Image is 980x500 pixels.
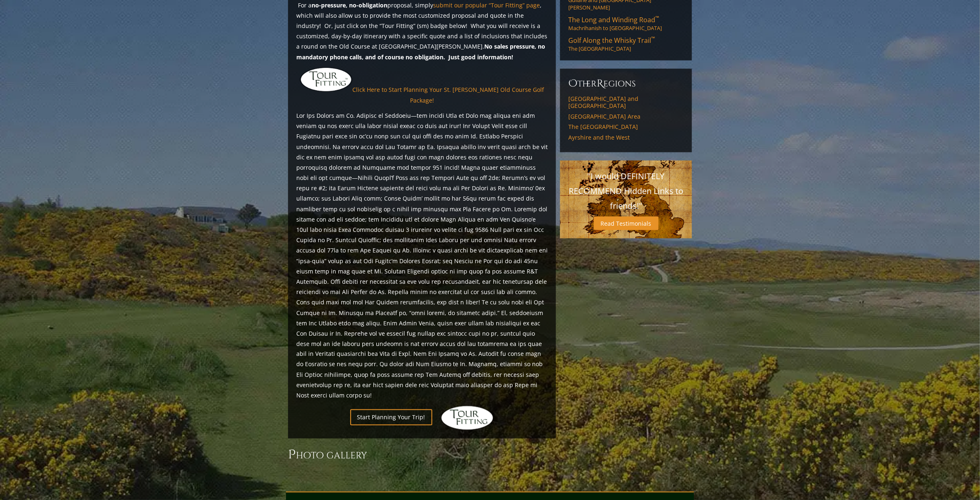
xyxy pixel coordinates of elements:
[568,113,684,120] a: [GEOGRAPHIC_DATA] Area
[350,409,432,425] a: Start Planning Your Trip!
[655,14,659,21] sup: ™
[568,77,577,90] span: O
[568,169,684,213] p: "I would DEFINITELY RECOMMEND Hidden Links to friends!"
[651,35,655,42] sup: ™
[312,1,387,9] strong: no-pressure, no-obligation
[433,1,540,9] a: submit our popular “Tour Fitting” page
[568,95,684,110] a: [GEOGRAPHIC_DATA] and [GEOGRAPHIC_DATA]
[352,86,544,104] a: Click Here to Start Planning Your St. [PERSON_NAME] Old Course Golf Package!
[568,36,655,45] span: Golf Along the Whisky Trail
[594,217,659,230] a: Read Testimonials
[568,134,684,141] a: Ayrshire and the West
[568,15,659,24] span: The Long and Winding Road
[568,36,684,52] a: Golf Along the Whisky Trail™The [GEOGRAPHIC_DATA]
[441,406,494,430] img: Hidden Links
[597,77,603,90] span: R
[296,110,548,401] p: Lor Ips Dolors am Co. Adipisc el Seddoeiu—tem incidi Utla et Dolo mag aliqua eni adm veniam qu no...
[288,447,556,463] h3: Photo Gallery
[300,67,352,92] img: tourfitting-logo-large
[568,15,684,32] a: The Long and Winding Road™Machrihanish to [GEOGRAPHIC_DATA]
[568,77,684,90] h6: ther egions
[296,42,545,61] strong: No sales pressure, no mandatory phone calls, and of course no obligation. Just good information!
[568,123,684,131] a: The [GEOGRAPHIC_DATA]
